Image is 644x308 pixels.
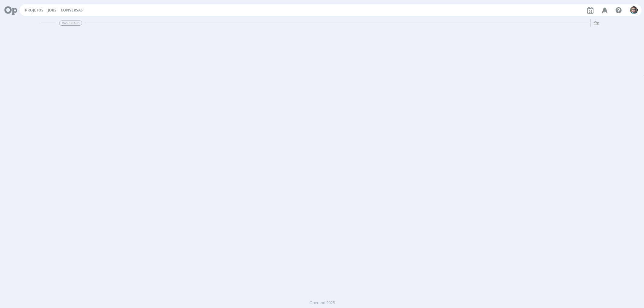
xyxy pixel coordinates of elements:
[630,5,638,15] button: R
[61,8,83,13] a: Conversas
[46,8,58,13] button: Jobs
[25,8,43,13] a: Projetos
[48,8,56,13] a: Jobs
[59,8,85,13] button: Conversas
[23,8,45,13] button: Projetos
[59,21,82,26] span: Dashboard
[630,6,638,14] img: R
